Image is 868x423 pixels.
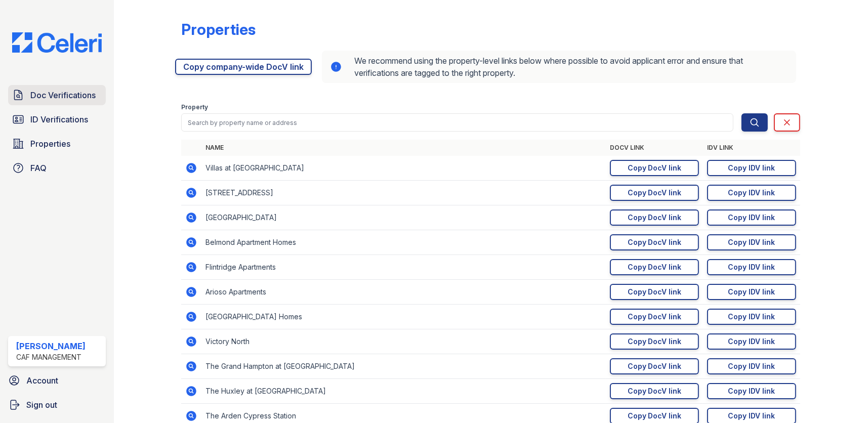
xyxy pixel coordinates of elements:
[610,309,699,325] a: Copy DocV link
[728,411,775,421] div: Copy IDV link
[610,358,699,374] a: Copy DocV link
[707,259,796,275] a: Copy IDV link
[628,213,682,223] div: Copy DocV link
[201,379,606,404] td: The Huxley at [GEOGRAPHIC_DATA]
[201,205,606,230] td: [GEOGRAPHIC_DATA]
[703,140,800,156] th: IDV Link
[322,51,796,83] div: We recommend using the property-level links below where possible to avoid applicant error and ens...
[201,280,606,305] td: Arioso Apartments
[8,109,106,130] a: ID Verifications
[610,160,699,176] a: Copy DocV link
[707,358,796,374] a: Copy IDV link
[707,209,796,226] a: Copy IDV link
[728,213,775,223] div: Copy IDV link
[201,354,606,379] td: The Grand Hampton at [GEOGRAPHIC_DATA]
[8,134,106,154] a: Properties
[201,329,606,354] td: Victory North
[4,32,110,53] img: CE_Logo_Blue-a8612792a0a2168367f1c8372b55b34899dd931a85d93a1a3d3e32e68fde9ad4.png
[707,234,796,250] a: Copy IDV link
[628,262,682,272] div: Copy DocV link
[610,234,699,250] a: Copy DocV link
[728,361,775,371] div: Copy IDV link
[628,237,682,247] div: Copy DocV link
[728,163,775,173] div: Copy IDV link
[201,255,606,280] td: Flintridge Apartments
[628,411,682,421] div: Copy DocV link
[4,395,110,415] a: Sign out
[707,309,796,325] a: Copy IDV link
[16,352,86,362] div: CAF Management
[30,113,88,125] span: ID Verifications
[628,361,682,371] div: Copy DocV link
[8,85,106,105] a: Doc Verifications
[728,312,775,322] div: Copy IDV link
[26,374,58,387] span: Account
[201,140,606,156] th: Name
[707,160,796,176] a: Copy IDV link
[175,59,312,75] a: Copy company-wide DocV link
[707,383,796,399] a: Copy IDV link
[30,138,70,150] span: Properties
[728,386,775,396] div: Copy IDV link
[728,237,775,247] div: Copy IDV link
[201,305,606,329] td: [GEOGRAPHIC_DATA] Homes
[628,188,682,198] div: Copy DocV link
[610,333,699,350] a: Copy DocV link
[707,333,796,350] a: Copy IDV link
[728,336,775,347] div: Copy IDV link
[628,287,682,297] div: Copy DocV link
[4,370,110,391] a: Account
[728,287,775,297] div: Copy IDV link
[610,383,699,399] a: Copy DocV link
[707,284,796,300] a: Copy IDV link
[30,162,47,174] span: FAQ
[628,163,682,173] div: Copy DocV link
[30,89,96,101] span: Doc Verifications
[181,20,256,38] div: Properties
[8,158,106,178] a: FAQ
[610,259,699,275] a: Copy DocV link
[16,340,86,352] div: [PERSON_NAME]
[201,156,606,181] td: Villas at [GEOGRAPHIC_DATA]
[728,262,775,272] div: Copy IDV link
[606,140,703,156] th: DocV Link
[181,103,208,111] label: Property
[610,185,699,201] a: Copy DocV link
[628,386,682,396] div: Copy DocV link
[707,185,796,201] a: Copy IDV link
[26,399,57,411] span: Sign out
[628,312,682,322] div: Copy DocV link
[628,336,682,347] div: Copy DocV link
[181,113,733,132] input: Search by property name or address
[201,230,606,255] td: Belmond Apartment Homes
[201,181,606,205] td: [STREET_ADDRESS]
[610,209,699,226] a: Copy DocV link
[728,188,775,198] div: Copy IDV link
[610,284,699,300] a: Copy DocV link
